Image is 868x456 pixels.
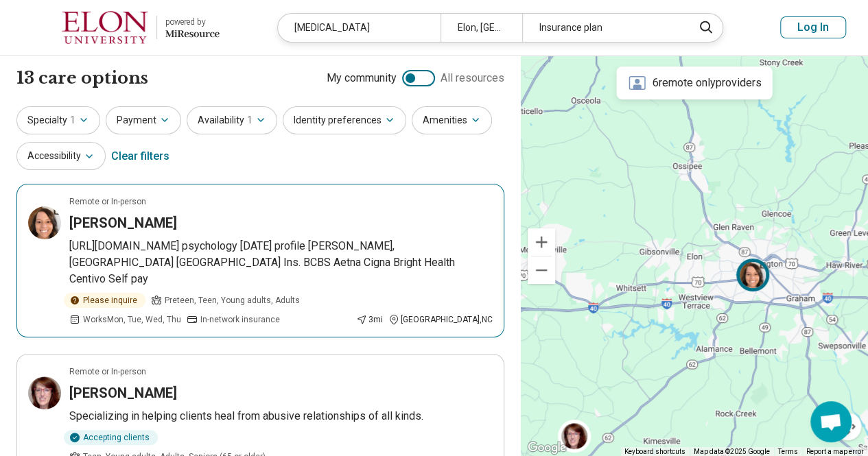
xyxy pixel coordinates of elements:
[187,106,277,134] button: Availability1
[70,113,75,128] span: 1
[165,294,300,307] span: Preteen, Teen, Young adults, Adults
[165,16,220,28] div: powered by
[528,228,555,256] button: Zoom in
[69,383,177,403] h3: [PERSON_NAME]
[111,140,169,173] div: Clear filters
[388,313,493,326] div: [GEOGRAPHIC_DATA] , NC
[69,365,146,378] p: Remote or In-person
[69,408,493,424] p: Specializing in helping clients heal from abusive relationships of all kinds.
[780,16,846,38] button: Log In
[806,448,864,455] a: Report a map error
[22,11,220,44] a: Elon Universitypowered by
[528,256,555,284] button: Zoom out
[247,113,253,128] span: 1
[283,106,406,134] button: Identity preferences
[810,401,852,442] div: Open chat
[522,14,685,42] div: Insurance plan
[69,195,146,208] p: Remote or In-person
[83,313,181,326] span: Works Mon, Tue, Wed, Thu
[16,67,148,90] h1: 13 care options
[16,106,100,134] button: Specialty1
[106,106,181,134] button: Payment
[62,11,148,44] img: Elon University
[278,14,441,42] div: [MEDICAL_DATA]
[441,14,522,42] div: Elon, [GEOGRAPHIC_DATA]
[412,106,492,134] button: Amenities
[356,313,383,326] div: 3 mi
[441,70,504,86] span: All resources
[200,313,280,326] span: In-network insurance
[64,293,145,308] div: Please inquire
[64,430,158,445] div: Accepting clients
[694,448,770,455] span: Map data ©2025 Google
[778,448,798,455] a: Terms (opens in new tab)
[69,238,493,287] p: [URL][DOMAIN_NAME] psychology [DATE] profile [PERSON_NAME], [GEOGRAPHIC_DATA] [GEOGRAPHIC_DATA] I...
[16,142,106,170] button: Accessibility
[69,213,177,232] h3: [PERSON_NAME]
[327,70,397,86] span: My community
[617,67,773,99] div: 6 remote only providers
